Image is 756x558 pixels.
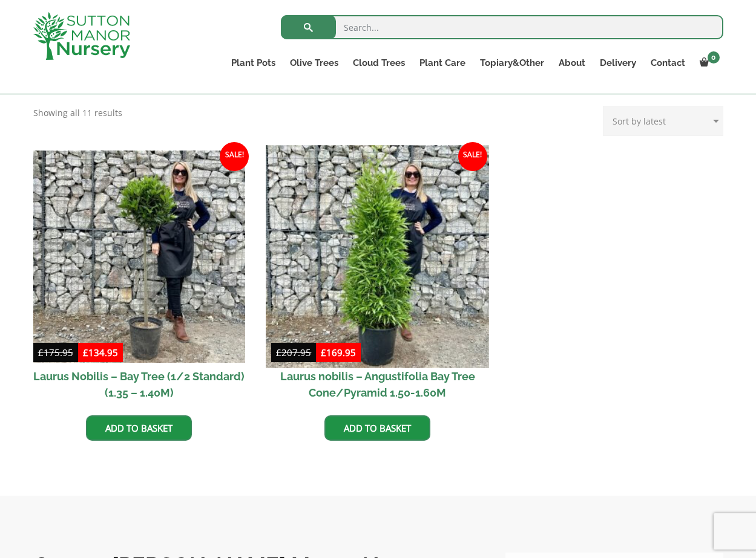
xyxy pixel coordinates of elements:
a: About [551,54,593,71]
img: logo [33,12,130,60]
a: Contact [643,54,692,71]
input: Search... [281,15,723,39]
bdi: 207.95 [276,346,311,358]
span: Sale! [220,142,249,171]
a: Cloud Trees [346,54,412,71]
a: Delivery [593,54,643,71]
span: £ [38,346,44,358]
a: Olive Trees [283,54,346,71]
h2: Laurus Nobilis – Bay Tree (1/2 Standard) (1.35 – 1.40M) [33,363,246,406]
span: £ [276,346,281,358]
h2: Laurus nobilis – Angustifolia Bay Tree Cone/Pyramid 1.50-1.60M [271,363,484,406]
img: Laurus Nobilis - Bay Tree (1/2 Standard) (1.35 - 1.40M) [33,151,246,363]
a: 0 [692,54,723,71]
p: Showing all 11 results [33,106,122,120]
span: £ [83,346,88,358]
a: Plant Pots [224,54,283,71]
a: Sale! Laurus Nobilis – Bay Tree (1/2 Standard) (1.35 – 1.40M) [33,151,246,406]
a: Topiary&Other [473,54,551,71]
bdi: 134.95 [83,346,118,358]
bdi: 175.95 [38,346,73,358]
span: £ [321,346,326,358]
span: 0 [708,51,720,63]
a: Add to basket: “Laurus nobilis - Angustifolia Bay Tree Cone/Pyramid 1.50-1.60M” [324,415,430,441]
bdi: 169.95 [321,346,356,358]
a: Plant Care [412,54,473,71]
span: Sale! [458,142,487,171]
a: Add to basket: “Laurus Nobilis - Bay Tree (1/2 Standard) (1.35 - 1.40M)” [86,415,192,441]
img: Laurus nobilis - Angustifolia Bay Tree Cone/Pyramid 1.50-1.60M [266,145,489,368]
select: Shop order [603,106,723,136]
a: Sale! Laurus nobilis – Angustifolia Bay Tree Cone/Pyramid 1.50-1.60M [271,151,484,406]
